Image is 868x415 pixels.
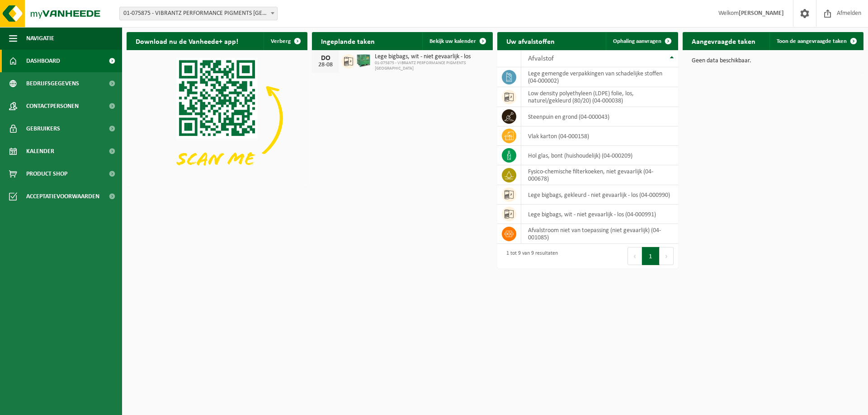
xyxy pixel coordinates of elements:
span: 01-075875 - VIBRANTZ PERFORMANCE PIGMENTS BELGIUM - MENEN [120,7,277,20]
span: Contactpersonen [26,95,79,117]
td: low density polyethyleen (LDPE) folie, los, naturel/gekleurd (80/20) (04-000038) [521,87,678,107]
span: Afvalstof [528,55,554,62]
div: 1 tot 9 van 9 resultaten [502,246,558,266]
span: 01-075875 - VIBRANTZ PERFORMANCE PIGMENTS [GEOGRAPHIC_DATA] [375,61,488,71]
span: Lege bigbags, wit - niet gevaarlijk - los [375,53,488,61]
span: Navigatie [26,27,54,50]
td: steenpuin en grond (04-000043) [521,107,678,126]
td: lege bigbags, wit - niet gevaarlijk - los (04-000991) [521,205,678,224]
div: 28-08 [316,62,335,68]
a: Bekijk uw kalender [422,32,492,50]
td: afvalstroom niet van toepassing (niet gevaarlijk) (04-001085) [521,224,678,244]
h2: Uw afvalstoffen [497,32,564,50]
span: Bekijk uw kalender [429,38,476,44]
span: Acceptatievoorwaarden [26,185,99,208]
span: 01-075875 - VIBRANTZ PERFORMANCE PIGMENTS BELGIUM - MENEN [119,7,278,20]
span: Gebruikers [26,117,60,140]
td: hol glas, bont (huishoudelijk) (04-000209) [521,146,678,165]
button: Verberg [264,32,307,50]
span: Toon de aangevraagde taken [777,38,847,44]
button: Next [660,247,674,265]
p: Geen data beschikbaar. [692,58,854,64]
td: lege bigbags, gekleurd - niet gevaarlijk - los (04-000990) [521,185,678,205]
h2: Ingeplande taken [312,32,384,50]
td: lege gemengde verpakkingen van schadelijke stoffen (04-000002) [521,67,678,87]
td: fysico-chemische filterkoeken, niet gevaarlijk (04-000678) [521,165,678,185]
button: Previous [627,247,642,265]
button: 1 [642,247,660,265]
span: Product Shop [26,163,67,185]
img: Download de VHEPlus App [127,50,307,186]
span: Ophaling aanvragen [613,38,661,44]
img: PB-HB-1400-HPE-GN-01 [356,53,371,68]
h2: Download nu de Vanheede+ app! [127,32,247,50]
span: Dashboard [26,50,60,72]
div: DO [316,55,335,62]
span: Bedrijfsgegevens [26,72,79,95]
h2: Aangevraagde taken [683,32,764,50]
span: Kalender [26,140,54,163]
a: Toon de aangevraagde taken [769,32,863,50]
span: Verberg [271,38,291,44]
td: vlak karton (04-000158) [521,126,678,146]
strong: [PERSON_NAME] [739,10,784,17]
a: Ophaling aanvragen [606,32,677,50]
